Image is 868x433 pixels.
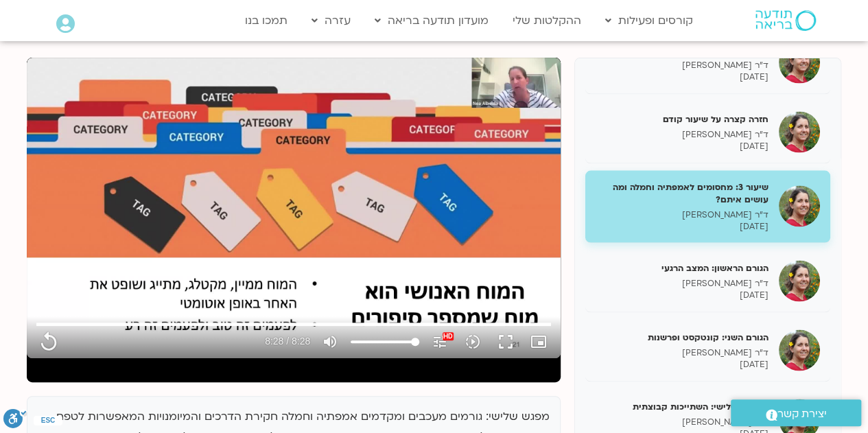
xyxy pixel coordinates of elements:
[596,347,769,358] p: ד"ר [PERSON_NAME]
[598,8,700,34] a: קורסים ופעילות
[368,8,495,34] a: מועדון תודעה בריאה
[779,260,820,301] img: הגורם הראשון: המצב הרגעי
[596,289,769,301] p: [DATE]
[596,358,769,370] p: [DATE]
[596,140,769,152] p: [DATE]
[596,416,769,428] p: ד"ר [PERSON_NAME]
[596,209,769,220] p: ד"ר [PERSON_NAME]
[731,399,861,426] a: יצירת קשר
[596,220,769,232] p: [DATE]
[506,8,588,34] a: ההקלטות שלי
[777,405,827,423] span: יצירת קשר
[779,111,820,152] img: חזרה קצרה על שיעור קודם
[596,277,769,289] p: ד"ר [PERSON_NAME]
[596,180,769,205] h5: שיעור 3: מחסומים לאמפתיה וחמלה ומה עושים איתם?
[596,331,769,343] h5: הגורם השני: קונטקסט ופרשנות
[596,400,769,412] h5: הגורם השלישי: השתייכות קבוצתית
[596,113,769,125] h5: חזרה קצרה על שיעור קודם
[779,329,820,371] img: הגורם השני: קונטקסט ופרשנות
[305,8,357,34] a: עזרה
[755,10,816,31] img: תודעה בריאה
[779,42,820,83] img: שיעור שלישי: מדיטציית פתיחה
[596,71,769,82] p: [DATE]
[596,128,769,140] p: ד"ר [PERSON_NAME]
[596,261,769,274] h5: הגורם הראשון: המצב הרגעי
[238,8,294,34] a: תמכו בנו
[596,59,769,71] p: ד"ר [PERSON_NAME]
[779,185,820,226] img: שיעור 3: מחסומים לאמפתיה וחמלה ומה עושים איתם?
